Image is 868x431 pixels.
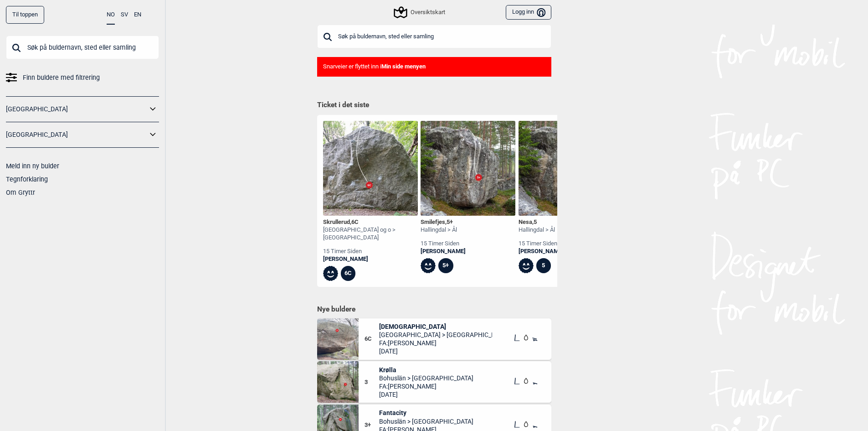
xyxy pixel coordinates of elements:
span: Bohuslän > [GEOGRAPHIC_DATA] [379,374,473,382]
span: 3 [365,379,380,386]
a: Tegnforklaring [6,176,48,183]
div: Nesa , [519,218,564,226]
div: Huddodaren6C[DEMOGRAPHIC_DATA][GEOGRAPHIC_DATA] > [GEOGRAPHIC_DATA]FA:[PERSON_NAME][DATE] [317,318,551,360]
div: 5 [536,258,551,273]
a: [GEOGRAPHIC_DATA] [6,103,147,116]
span: [DEMOGRAPHIC_DATA] [379,322,492,331]
span: 3+ [365,421,380,429]
a: [PERSON_NAME] [519,248,564,255]
div: 15 timer siden [421,240,466,248]
div: 6C [341,266,356,281]
div: Oversiktskart [395,7,445,18]
button: Logg inn [506,5,551,20]
div: Til toppen [6,6,44,24]
img: Huddodaren [317,318,359,360]
span: 5+ [447,218,453,225]
button: EN [134,6,141,24]
div: Krolla3KrøllaBohuslän > [GEOGRAPHIC_DATA]FA:[PERSON_NAME][DATE] [317,361,551,403]
div: 15 timer siden [323,248,418,255]
img: Krolla [317,361,359,403]
div: Smilefjes , [421,218,466,226]
h1: Ticket i det siste [317,100,551,110]
span: FA: [PERSON_NAME] [379,382,473,390]
a: [GEOGRAPHIC_DATA] [6,128,147,141]
span: [DATE] [379,390,473,399]
div: Hallingdal > Ål [519,226,564,234]
button: SV [121,6,128,24]
div: Snarveier er flyttet inn i [317,57,551,77]
div: 15 timer siden [519,240,564,248]
span: Krølla [379,366,473,374]
span: [GEOGRAPHIC_DATA] > [GEOGRAPHIC_DATA] [379,331,492,339]
span: [DATE] [379,347,492,355]
div: [GEOGRAPHIC_DATA] og o > [GEOGRAPHIC_DATA] [323,226,418,242]
div: Hallingdal > Ål [421,226,466,234]
button: NO [107,6,115,25]
span: 5 [534,218,537,225]
a: [PERSON_NAME] [421,248,466,255]
a: Meld inn ny bulder [6,162,59,170]
span: 6C [351,218,359,225]
span: Fantacity [379,409,473,417]
input: Søk på buldernavn, sted eller samling [317,25,551,48]
a: Finn buldere med filtrering [6,71,159,84]
a: Om Gryttr [6,189,35,196]
span: 6C [365,335,380,343]
b: Min side menyen [381,63,426,70]
div: 5+ [438,258,453,273]
span: Finn buldere med filtrering [23,71,100,84]
input: Søk på buldernavn, sted eller samling [6,36,159,59]
img: Smilefjes 211121 [421,121,515,216]
h1: Nye buldere [317,305,551,314]
div: Skrullerud , [323,218,418,226]
a: [PERSON_NAME] [323,255,418,263]
img: Nesa 211121 [519,121,613,216]
span: FA: [PERSON_NAME] [379,339,492,347]
img: Skrullerud [323,121,418,216]
span: Bohuslän > [GEOGRAPHIC_DATA] [379,417,473,426]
